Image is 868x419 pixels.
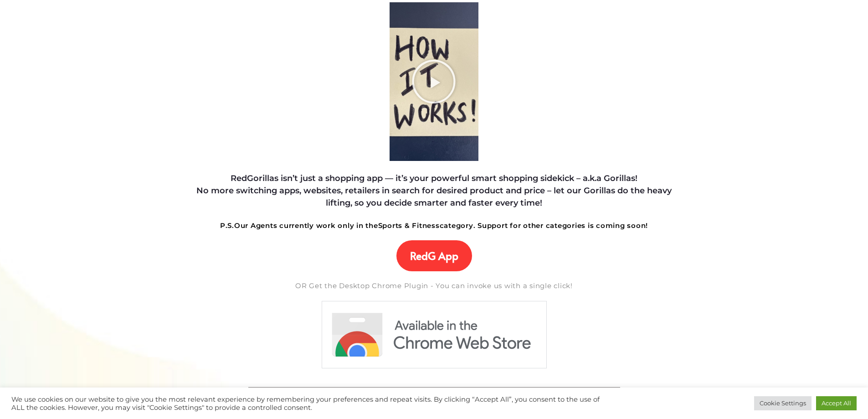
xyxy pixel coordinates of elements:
a: Accept All [816,396,857,410]
span: RedG App [410,249,458,262]
div: Play Video about RedGorillas How it Works [411,59,457,104]
h4: RedGorillas isn’t just a shopping app — it’s your powerful smart shopping sidekick – a.k.a Gorill... [186,172,682,209]
a: Cookie Settings [754,396,812,410]
img: RedGorillas Shopping App! [321,300,547,369]
a: RedG App [396,240,472,271]
strong: P.S. [220,221,234,230]
div: We use cookies on our website to give you the most relevant experience by remembering your prefer... [11,395,603,412]
strong: Sports & Fitness [378,221,440,230]
h5: OR Get the Desktop Chrome Plugin - You can invoke us with a single click! [186,280,682,291]
strong: Our Agents currently work only in the category. Support for other categories is coming soon! [220,221,648,230]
